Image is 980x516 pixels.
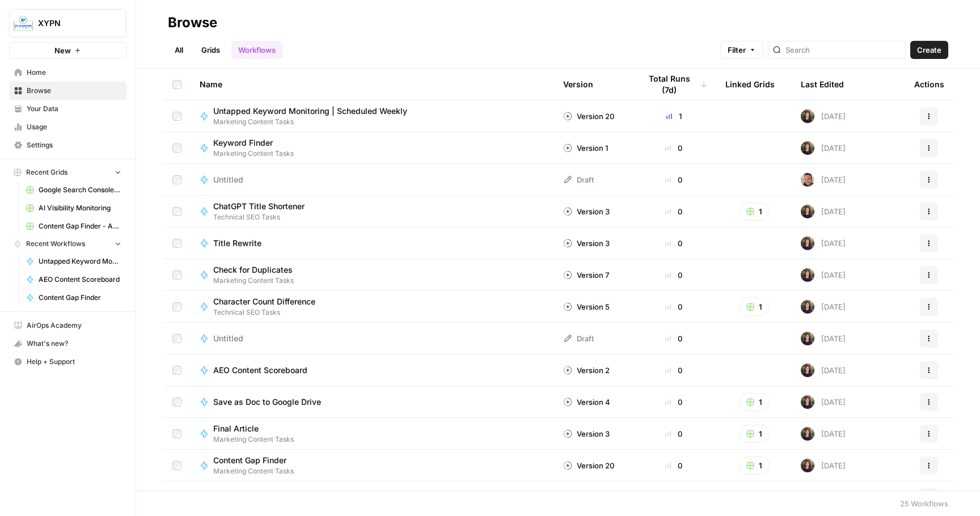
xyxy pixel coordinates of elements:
[168,41,190,59] a: All
[27,122,121,132] span: Usage
[213,212,314,222] span: Technical SEO Tasks
[640,238,707,249] div: 0
[725,69,775,100] div: Linked Grids
[27,320,121,331] span: AirOps Academy
[801,427,846,441] div: [DATE]
[13,13,33,33] img: XYPN Logo
[213,238,261,249] span: Title Rewrite
[9,9,126,37] button: Workspace: XYPN
[801,300,814,314] img: si2jdu9bmb2f73rxc0ps2jaykwjj
[640,333,707,344] div: 0
[563,269,609,281] div: Version 7
[39,256,121,267] span: Untapped Keyword Monitoring | Scheduled Weekly
[27,67,121,78] span: Home
[801,427,814,441] img: si2jdu9bmb2f73rxc0ps2jaykwjj
[200,174,545,185] a: Untitled
[213,201,305,212] span: ChatGPT Title Shortener
[21,289,126,307] a: Content Gap Finder
[9,164,126,181] button: Recent Grids
[720,41,763,59] button: Filter
[640,142,707,154] div: 0
[9,118,126,136] a: Usage
[213,307,324,318] span: Technical SEO Tasks
[9,136,126,154] a: Settings
[640,301,707,312] div: 0
[728,44,746,56] span: Filter
[801,268,814,282] img: si2jdu9bmb2f73rxc0ps2jaykwjj
[801,109,846,123] div: [DATE]
[200,264,545,286] a: Check for DuplicatesMarketing Content Tasks
[9,353,126,371] button: Help + Support
[200,296,545,318] a: Character Count DifferenceTechnical SEO Tasks
[213,434,294,445] span: Marketing Content Tasks
[195,41,227,59] a: Grids
[563,333,594,344] div: Draft
[21,252,126,270] a: Untapped Keyword Monitoring | Scheduled Weekly
[200,333,545,344] a: Untitled
[801,173,814,187] img: l527o4zhpgok0nifbc4b6ffvi97p
[213,365,307,376] span: AEO Content Scoreboard
[801,395,814,409] img: si2jdu9bmb2f73rxc0ps2jaykwjj
[10,335,126,352] div: What's new?
[739,202,770,221] button: 1
[563,428,610,439] div: Version 3
[563,238,610,249] div: Version 3
[801,141,846,155] div: [DATE]
[213,423,285,434] span: Final Article
[39,293,121,303] span: Content Gap Finder
[213,455,286,466] span: Content Gap Finder
[27,86,121,96] span: Browse
[640,365,707,376] div: 0
[213,174,243,185] span: Untitled
[801,395,846,409] div: [DATE]
[39,203,121,213] span: AI Visibility Monitoring
[563,142,608,154] div: Version 1
[739,456,770,475] button: 1
[801,109,814,123] img: si2jdu9bmb2f73rxc0ps2jaykwjj
[200,365,545,376] a: AEO Content Scoreboard
[640,269,707,281] div: 0
[801,69,844,100] div: Last Edited
[801,236,814,250] img: si2jdu9bmb2f73rxc0ps2jaykwjj
[801,173,846,187] div: [DATE]
[640,206,707,217] div: 0
[39,185,121,195] span: Google Search Console - [URL][DOMAIN_NAME]
[9,316,126,335] a: AirOps Academy
[213,396,321,408] span: Save as Doc to Google Drive
[640,428,707,439] div: 0
[213,264,293,276] span: Check for Duplicates
[801,205,814,218] img: si2jdu9bmb2f73rxc0ps2jaykwjj
[910,41,948,59] button: Create
[21,217,126,235] a: Content Gap Finder - Articles We Haven't Covered
[801,363,846,377] div: [DATE]
[39,221,121,231] span: Content Gap Finder - Articles We Haven't Covered
[640,69,707,100] div: Total Runs (7d)
[801,332,814,345] img: si2jdu9bmb2f73rxc0ps2jaykwjj
[914,69,944,100] div: Actions
[785,44,901,56] input: Search
[801,141,814,155] img: si2jdu9bmb2f73rxc0ps2jaykwjj
[917,44,941,56] span: Create
[21,181,126,199] a: Google Search Console - [URL][DOMAIN_NAME]
[801,363,814,377] img: si2jdu9bmb2f73rxc0ps2jaykwjj
[200,69,545,100] div: Name
[801,332,846,345] div: [DATE]
[9,235,126,252] button: Recent Workflows
[38,18,107,29] span: XYPN
[801,459,814,472] img: si2jdu9bmb2f73rxc0ps2jaykwjj
[200,238,545,249] a: Title Rewrite
[200,455,545,476] a: Content Gap FinderMarketing Content Tasks
[563,301,610,312] div: Version 5
[563,111,614,122] div: Version 20
[739,425,770,443] button: 1
[26,239,85,249] span: Recent Workflows
[27,357,121,367] span: Help + Support
[213,149,294,159] span: Marketing Content Tasks
[801,268,846,282] div: [DATE]
[200,396,545,408] a: Save as Doc to Google Drive
[801,490,846,504] div: [DATE]
[39,274,121,285] span: AEO Content Scoreboard
[231,41,282,59] a: Workflows
[640,111,707,122] div: 1
[54,45,71,56] span: New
